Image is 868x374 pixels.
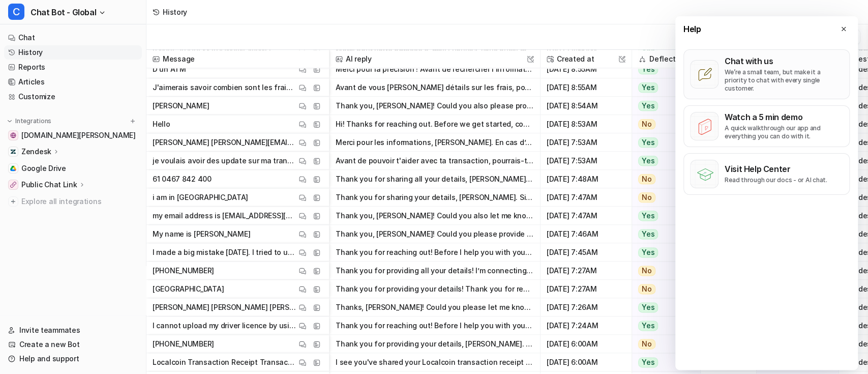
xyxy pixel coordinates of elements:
p: My name is [PERSON_NAME] [153,225,250,243]
span: No [638,192,655,203]
button: Thank you for sharing all your details, [PERSON_NAME]. I’m connecting you with a support speciali... [336,170,534,188]
a: Customize [4,90,142,104]
span: [DATE] 7:27AM [545,280,627,298]
span: No [638,284,655,294]
img: menu_add.svg [129,118,136,125]
p: [PERSON_NAME] [PERSON_NAME][EMAIL_ADDRESS][DOMAIN_NAME] [GEOGRAPHIC_DATA] [153,133,296,152]
p: Integrations [15,117,51,125]
img: expand menu [6,118,13,125]
div: Got it, thanks for sharing the extra details to help clarify. I’ll discuss this with the team and... [16,300,159,350]
a: Google DriveGoogle Drive [4,161,142,176]
span: Message [151,50,325,68]
button: Thank you, [PERSON_NAME]! Could you also please provide your email address and let me know which ... [336,97,534,115]
p: D'un ATM [153,60,186,78]
div: Diego says… [8,75,195,275]
p: We’re a small team, but make it a priority to chat with every single customer. [725,68,843,93]
p: my email address is [EMAIL_ADDRESS][DOMAIN_NAME] [153,207,296,225]
a: Help and support [4,352,142,366]
span: Explore all integrations [21,193,138,210]
button: Thank you for reaching out! Before I help you with your driver licence upload issue, could you pl... [336,317,534,335]
a: Chat [4,31,142,45]
button: No [632,280,695,298]
p: [PERSON_NAME] [153,97,209,115]
img: Public Chat Link [10,182,16,188]
img: Profile image for eesel [29,6,45,22]
a: price-agg-sandy.vercel.app[DOMAIN_NAME][PERSON_NAME] [4,128,142,142]
p: Watch a 5 min demo [725,112,843,122]
button: Merci pour les informations, [PERSON_NAME]. En cas d’erreur ou d’échec de transaction, sois rassu... [336,133,534,152]
button: Yes [632,78,695,97]
p: I cannot upload my driver licence by using my iPhone [153,317,296,335]
span: [DATE] 7:48AM [545,170,627,188]
div: Hey [PERSON_NAME], ​ [16,280,159,300]
span: [DATE] 7:53AM [545,133,627,152]
button: No [632,170,695,188]
span: Google Drive [21,163,66,174]
span: Yes [638,82,658,93]
div: [DATE] [8,61,195,75]
a: Reports [4,60,142,74]
span: [DOMAIN_NAME][PERSON_NAME] [21,130,136,140]
button: I see you've shared your Localcoin transaction receipt for support. Could you please provide the ... [336,353,534,371]
p: 61 0467 842 400 [153,170,212,188]
span: Yes [638,247,658,257]
p: I made a big mistake [DATE]. I tried to use a localcoin atm without first signing up to local coi... [153,243,296,262]
img: Zendesk [10,149,16,155]
button: Yes [632,97,695,115]
button: Avant de vous [PERSON_NAME] détails sur les frais, pourriez-vous me [PERSON_NAME] votre nom, votr... [336,78,534,97]
span: [DATE] 7:27AM [545,262,627,280]
span: Created at [545,50,627,68]
img: price-agg-sandy.vercel.app [10,132,16,138]
button: Thank you, [PERSON_NAME]! Could you please provide your email address and let me know which count... [336,225,534,243]
button: Yes [632,60,695,78]
span: [DATE] 7:53AM [545,152,627,170]
img: explore all integrations [8,196,18,207]
button: Avant de pouvoir t'aider avec ta transaction, pourrais-tu me [PERSON_NAME] ton nom, ton adresse e... [336,152,534,170]
span: [DATE] 6:00AM [545,335,627,353]
span: Yes [638,64,658,74]
button: Yes [632,317,695,335]
p: Read through our docs - or AI chat. [725,176,827,184]
button: Yes [632,133,695,152]
button: No [632,188,695,207]
button: Yes [632,207,695,225]
p: je voulais avoir des update sur ma transaction vous m’avez dit hier que vous aller renvoyez les c... [153,152,296,170]
div: So currently, we have an integration on our website for Zendesk messaging chat.We are looking for... [37,75,195,267]
div: So currently, we have an integration on our website for Zendesk messaging chat. We are looking fo... [45,81,187,261]
button: Visit Help CenterRead through our docs - or AI chat. [683,153,850,195]
span: Yes [638,302,658,312]
span: AI reply [334,50,536,68]
button: Watch a 5 min demoA quick walkthrough our app and everything you can do with it. [683,105,850,147]
div: History [163,7,187,17]
span: Help [683,23,701,35]
span: Yes [638,357,658,367]
button: Yes [632,353,695,371]
div: Close [178,4,197,22]
button: Thanks, [PERSON_NAME]! Could you please let me know which country you’re located in? This will he... [336,298,534,317]
span: Yes [638,137,658,148]
p: i am in [GEOGRAPHIC_DATA] [153,188,248,207]
p: Visit Help Center [725,164,827,174]
button: No [632,115,695,133]
button: Yes [632,243,695,262]
a: Create a new Bot [4,337,142,352]
p: Hello [153,115,170,133]
a: Invite teammates [4,323,142,337]
span: No [638,119,655,129]
span: Yes [638,211,658,221]
span: No [638,266,655,276]
span: [DATE] 7:47AM [545,207,627,225]
button: Thank you for reaching out! Before I help you with your situation, could you please provide your ... [336,243,534,262]
p: J'aimerais savoir combien sont les frais si j'envoie 350CAD en bitcoins [153,78,296,97]
p: Zendesk [21,147,51,157]
button: Thank you for providing your details, [PERSON_NAME]. I've handed your request over to a specialis... [336,335,534,353]
p: Active 6h ago [49,13,95,23]
p: [PHONE_NUMBER] [153,262,214,280]
button: Hi! Thanks for reaching out. Before we get started, could you please provide your name, email, an... [336,115,534,133]
button: Send a message… [174,325,191,341]
span: [DATE] 8:53AM [545,115,627,133]
button: Merci pour la précision ! Avant de rechercher l'information sur les frais pour un envoi de 350 CA... [336,60,534,78]
span: Yes [638,101,658,111]
span: C [8,4,24,20]
span: Yes [638,229,658,239]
